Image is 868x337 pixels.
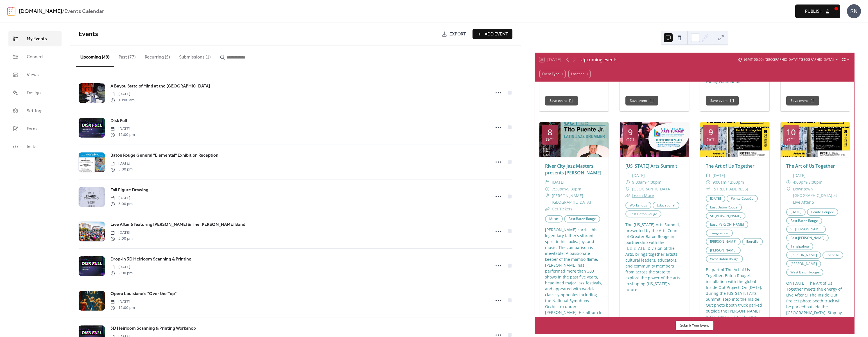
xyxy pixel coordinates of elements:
span: Live After 5 featuring [PERSON_NAME] & The [PERSON_NAME] Band [110,221,245,228]
div: ​ [706,186,710,192]
a: Views [8,67,62,82]
span: 5:00 pm [110,201,133,207]
div: Oct [626,138,634,142]
span: [DATE] [110,299,135,305]
span: [DATE] [632,172,645,179]
button: Save event [786,96,819,105]
span: [DATE] [110,264,133,270]
button: Submissions (1) [175,46,215,66]
button: Save event [625,96,658,105]
span: [DATE] [713,172,725,179]
a: My Events [8,31,62,46]
a: Form [8,121,62,136]
a: A Bayou State of Mind at the [GEOGRAPHIC_DATA] [110,83,210,90]
span: 4:00pm [647,179,661,186]
button: Save event [706,96,739,105]
span: Install [27,144,38,150]
span: Settings [27,108,44,114]
span: - [646,179,647,186]
span: [DATE] [552,179,564,186]
span: Publish [805,8,822,15]
span: 5:00 pm [110,167,133,172]
a: [US_STATE] Arts Summit [625,163,677,169]
button: Publish [795,5,840,18]
div: ​ [706,172,710,179]
span: 9:00am [632,179,646,186]
a: River City Jazz Masters presents [PERSON_NAME] [545,163,601,176]
span: [DATE] [110,126,135,132]
span: [DATE] [110,195,133,201]
button: Upcoming (49) [76,46,114,67]
div: 10 [786,128,796,136]
div: The [US_STATE] Arts Summit, presented by the Arts Council of Greater Baton Rouge in partnership w... [620,222,689,293]
span: Add Event [485,31,508,38]
span: My Events [27,36,47,42]
span: Export [449,31,466,38]
div: Upcoming events [580,56,618,63]
span: 12:00 pm [110,132,135,138]
button: Save event [545,96,578,105]
a: Install [8,139,62,154]
div: ​ [625,192,630,199]
span: Design [27,90,41,96]
span: (GMT-06:00) [GEOGRAPHIC_DATA]/[GEOGRAPHIC_DATA] [744,58,834,61]
button: Recurring (5) [140,46,175,66]
a: Disk Full [110,117,127,125]
div: 8 [548,128,552,136]
span: Opera Louisiane's "Over the Top" [110,291,177,297]
div: SN [847,4,861,18]
button: Past (77) [114,46,140,66]
span: Baton Rouge General "Elemental" Exhibition Reception [110,152,218,159]
a: Connect [8,49,62,64]
a: 3D Heirloom Scanning & Printing Workshop [110,325,196,332]
a: Design [8,85,62,100]
div: ​ [786,179,791,186]
span: [DATE] [110,91,135,97]
div: ​ [786,186,791,192]
div: ​ [786,172,791,179]
span: Views [27,72,39,78]
span: [DATE] [110,161,133,167]
span: 7:30pm [552,186,566,192]
span: 8:00pm [808,179,822,186]
b: / [62,6,64,17]
span: [STREET_ADDRESS] [713,186,748,192]
a: Drop-In 3D Heirloom Scanning & Printing [110,256,191,263]
span: 2:00 pm [110,270,133,276]
div: ​ [625,186,630,192]
span: 3D Heirloom Scanning & Printing Workshop [110,325,196,332]
a: Get Tickets [552,206,572,212]
div: ​ [625,179,630,186]
span: 12:00pm [728,179,744,186]
span: Disk Full [110,118,127,124]
div: The Art of Us Together [781,163,850,169]
a: Fall Figure Drawing [110,187,148,194]
div: ​ [545,192,550,199]
span: Downtown [GEOGRAPHIC_DATA] at Live After 5 [793,186,844,206]
a: [DOMAIN_NAME] [19,6,62,17]
a: Live After 5 featuring [PERSON_NAME] & The [PERSON_NAME] Band [110,221,245,228]
span: 9:30pm [567,186,581,192]
span: [GEOGRAPHIC_DATA] [632,186,672,192]
div: Oct [787,138,795,142]
span: Events [79,28,98,41]
div: Oct [707,138,715,142]
div: 9 [628,128,633,136]
span: - [566,186,567,192]
div: The Art of Us Together [700,163,769,169]
span: 10:00 am [110,97,135,103]
img: logo [7,7,15,16]
span: [DATE] [793,172,806,179]
button: Add Event [473,29,512,39]
span: - [807,179,808,186]
div: ​ [625,172,630,179]
span: Connect [27,54,44,60]
div: ​ [545,179,550,186]
div: Oct [546,138,554,142]
span: 9:00am [713,179,726,186]
div: 9 [708,128,713,136]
